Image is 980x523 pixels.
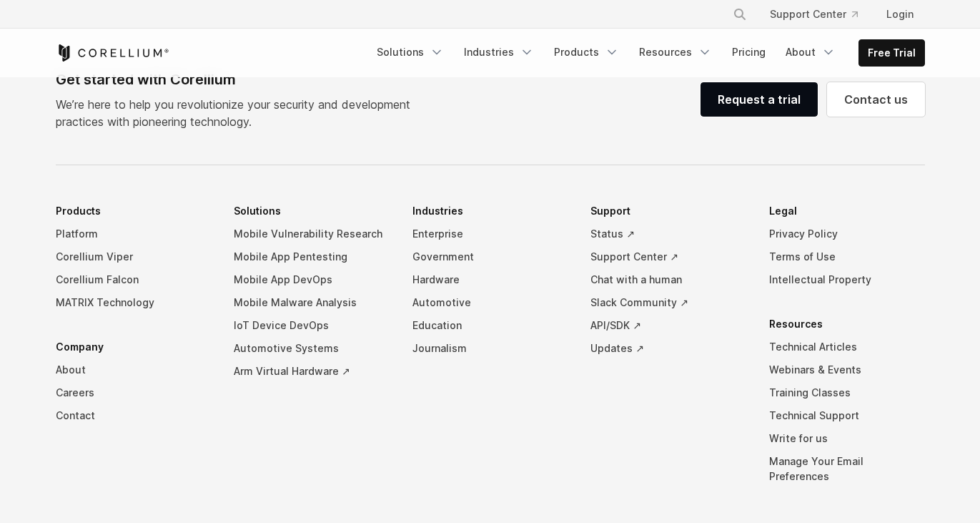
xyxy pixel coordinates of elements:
[368,39,452,65] a: Solutions
[56,245,212,268] a: Corellium Viper
[590,223,746,245] a: Status ↗
[234,337,390,360] a: Automotive Systems
[769,268,925,291] a: Intellectual Property
[56,358,212,381] a: About
[769,404,925,427] a: Technical Support
[234,223,390,245] a: Mobile Vulnerability Research
[412,245,568,268] a: Government
[56,200,925,509] div: Navigation Menu
[455,39,543,65] a: Industries
[412,268,568,291] a: Hardware
[56,381,212,404] a: Careers
[234,268,390,291] a: Mobile App DevOps
[590,314,746,337] a: API/SDK ↗
[234,360,390,383] a: Arm Virtual Hardware ↗
[412,337,568,360] a: Journalism
[701,82,818,117] a: Request a trial
[827,82,925,117] a: Contact us
[769,223,925,245] a: Privacy Policy
[56,291,212,314] a: MATRIX Technology
[56,44,169,62] a: Corellium Home
[727,1,753,27] button: Search
[769,381,925,404] a: Training Classes
[875,1,925,27] a: Login
[769,450,925,488] a: Manage Your Email Preferences
[777,39,844,65] a: About
[716,1,925,27] div: Navigation Menu
[56,96,422,130] p: We’re here to help you revolutionize your security and development practices with pioneering tech...
[769,336,925,358] a: Technical Articles
[412,223,568,245] a: Enterprise
[758,1,869,27] a: Support Center
[590,337,746,360] a: Updates ↗
[412,314,568,337] a: Education
[859,40,924,66] a: Free Trial
[590,291,746,314] a: Slack Community ↗
[234,314,390,337] a: IoT Device DevOps
[234,291,390,314] a: Mobile Malware Analysis
[56,404,212,427] a: Contact
[769,245,925,268] a: Terms of Use
[56,223,212,245] a: Platform
[630,39,721,65] a: Resources
[769,358,925,381] a: Webinars & Events
[56,268,212,291] a: Corellium Falcon
[723,39,774,65] a: Pricing
[590,268,746,291] a: Chat with a human
[769,427,925,450] a: Write for us
[590,245,746,268] a: Support Center ↗
[412,291,568,314] a: Automotive
[368,39,925,67] div: Navigation Menu
[234,245,390,268] a: Mobile App Pentesting
[545,39,628,65] a: Products
[56,69,422,90] div: Get started with Corellium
